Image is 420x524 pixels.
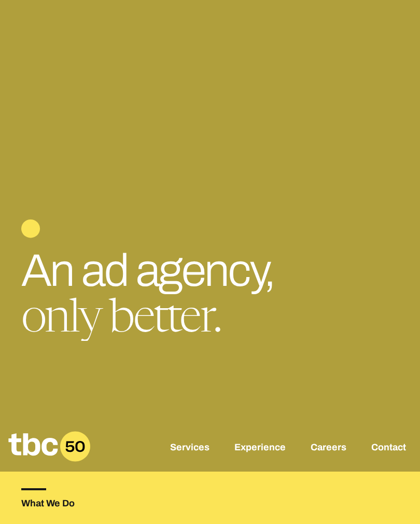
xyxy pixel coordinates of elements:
span: only better. [21,298,221,343]
span: An ad agency, [21,246,274,295]
a: Home [8,454,90,465]
h5: What We Do [21,499,211,508]
a: Services [170,442,209,454]
a: Careers [311,442,346,454]
a: Experience [234,442,286,454]
a: Contact [371,442,406,454]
